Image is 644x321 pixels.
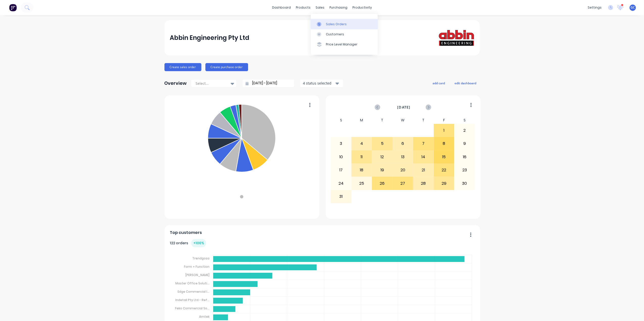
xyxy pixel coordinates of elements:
[331,164,351,176] div: 17
[372,177,392,190] div: 26
[372,137,392,150] div: 5
[293,4,313,11] div: products
[397,104,410,110] span: [DATE]
[451,80,480,86] button: edit dashboard
[327,4,350,11] div: purchasing
[326,22,347,26] div: Sales Orders
[191,239,206,247] div: + 100 %
[199,314,210,319] tspan: Amtek
[372,164,392,176] div: 19
[311,19,378,29] a: Sales Orders
[393,137,413,150] div: 6
[311,29,378,39] a: Customers
[326,42,357,47] div: Price Level Manager
[372,151,392,163] div: 12
[331,117,351,124] div: S
[326,32,344,37] div: Customers
[352,177,372,190] div: 25
[185,273,209,277] tspan: [PERSON_NAME]
[351,117,372,124] div: M
[413,117,434,124] div: T
[311,39,378,49] a: Price Level Manager
[270,4,293,11] a: dashboard
[164,63,201,71] button: Create sales order
[350,4,374,11] div: productivity
[331,190,351,203] div: 31
[175,298,209,302] tspan: Indetail Pty Ltd - Ref...
[434,117,455,124] div: F
[585,4,604,11] div: settings
[300,79,343,87] button: 4 status selected
[393,117,413,124] div: W
[430,80,448,86] button: add card
[372,117,393,124] div: T
[178,289,209,294] tspan: Edge Commercial I...
[175,306,209,310] tspan: Feko Commercial So...
[313,4,327,11] div: sales
[434,177,454,190] div: 29
[455,177,475,190] div: 30
[413,151,434,163] div: 14
[303,81,335,86] div: 4 status selected
[170,239,206,247] div: 122 orders
[413,137,434,150] div: 7
[9,4,17,11] img: Factory
[184,264,209,269] tspan: Form + Function
[331,137,351,150] div: 3
[455,137,475,150] div: 9
[393,151,413,163] div: 13
[170,230,202,236] span: Top customers
[164,78,187,88] div: Overview
[175,281,209,285] tspan: Master Office Soluti...
[455,164,475,176] div: 23
[455,151,475,163] div: 16
[192,256,209,260] tspan: Trendgosa
[170,33,249,43] div: Abbin Engineering Pty Ltd
[352,137,372,150] div: 4
[455,124,475,137] div: 2
[434,137,454,150] div: 8
[454,117,475,124] div: S
[439,30,474,46] img: Abbin Engineering Pty Ltd
[434,124,454,137] div: 1
[434,164,454,176] div: 22
[631,5,635,10] span: GC
[331,151,351,163] div: 10
[352,151,372,163] div: 11
[331,177,351,190] div: 24
[413,164,434,176] div: 21
[393,177,413,190] div: 27
[413,177,434,190] div: 28
[434,151,454,163] div: 15
[205,63,248,71] button: Create purchase order
[393,164,413,176] div: 20
[352,164,372,176] div: 18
